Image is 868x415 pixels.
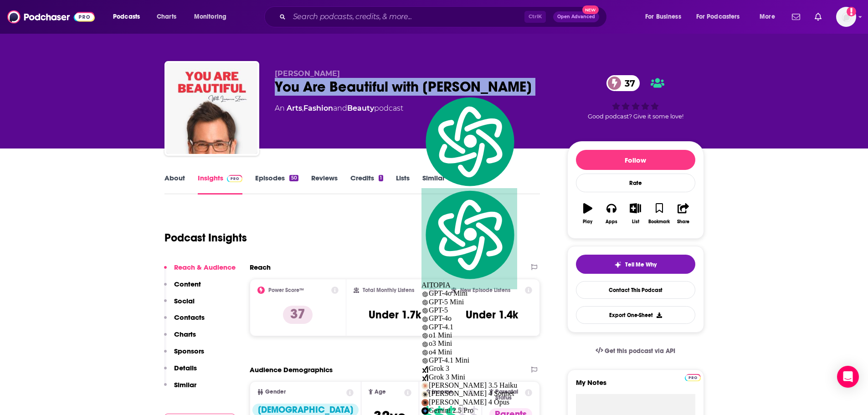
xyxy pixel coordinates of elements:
h2: Reach [250,263,271,272]
img: claude-35-haiku.svg [421,382,429,389]
a: 37 [606,75,640,91]
h2: Audience Demographics [250,365,333,374]
a: InsightsPodchaser Pro [198,174,243,195]
button: Play [576,197,600,230]
p: Content [174,280,201,288]
img: gpt-black.svg [421,324,429,331]
span: Ctrl K [524,11,546,23]
div: Rate [576,174,695,192]
img: User Profile [836,7,856,27]
button: open menu [107,10,152,24]
a: Pro website [685,373,701,381]
a: Credits1 [350,174,383,195]
span: 37 [616,75,640,91]
img: gpt-black.svg [421,307,429,314]
span: [PERSON_NAME] [275,69,340,78]
label: My Notes [576,378,695,394]
button: Reach & Audience [164,263,236,280]
span: More [760,10,775,23]
button: Open AdvancedNew [553,11,599,22]
h2: Power Score™ [268,287,304,293]
span: For Business [645,10,681,23]
span: New [582,5,599,14]
img: claude-35-opus.svg [421,399,429,406]
a: Lists [396,174,410,195]
button: List [623,197,647,230]
div: [PERSON_NAME] 4 Opus [421,398,517,406]
h1: Podcast Insights [164,231,247,245]
span: Open Advanced [557,15,595,19]
button: open menu [690,10,753,24]
p: Social [174,297,195,305]
span: , [302,104,303,113]
div: Open Intercom Messenger [837,366,859,388]
span: Tell Me Why [625,261,657,268]
div: Grok 3 [421,364,517,373]
button: Social [164,297,195,313]
p: Charts [174,330,196,338]
img: gpt-black.svg [421,291,429,298]
span: Podcasts [113,10,140,23]
a: Reviews [311,174,338,195]
button: tell me why sparkleTell Me Why [576,255,695,274]
div: [PERSON_NAME] 4 Sonnet [421,389,517,398]
button: Bookmark [647,197,671,230]
div: 1 [379,175,383,181]
button: Export One-Sheet [576,306,695,324]
span: Monitoring [194,10,226,23]
div: Gemini 2.5 Pro [421,406,517,415]
a: Charts [151,10,182,24]
img: logo.svg [421,95,517,188]
a: Episodes50 [255,174,298,195]
button: Contacts [164,313,205,330]
p: Reach & Audience [174,263,236,272]
img: Podchaser Pro [227,175,243,182]
div: o4 Mini [421,348,517,356]
img: Podchaser - Follow, Share and Rate Podcasts [7,8,95,26]
div: GPT-5 [421,306,517,314]
div: Play [583,219,592,225]
span: For Podcasters [696,10,740,23]
div: GPT-4.1 Mini [421,356,517,364]
a: Contact This Podcast [576,281,695,299]
a: Get this podcast via API [588,340,683,362]
button: Details [164,364,197,380]
div: GPT-4o Mini [421,289,517,297]
p: Sponsors [174,347,204,355]
button: Content [164,280,201,297]
img: tell me why sparkle [614,261,621,268]
button: open menu [753,10,786,24]
span: Charts [157,10,176,23]
a: Beauty [347,104,374,113]
span: and [333,104,347,113]
div: o1 Mini [421,331,517,339]
button: open menu [188,10,238,24]
img: claude-35-sonnet.svg [421,391,429,398]
div: Grok 3 Mini [421,373,517,381]
div: Share [677,219,689,225]
div: GPT-4o [421,314,517,323]
button: Sponsors [164,347,204,364]
button: Apps [600,197,623,230]
a: Show notifications dropdown [811,9,825,25]
h2: Total Monthly Listens [363,287,414,293]
span: Good podcast? Give it some love! [588,113,683,120]
div: Bookmark [648,219,670,225]
p: Details [174,364,197,372]
button: Charts [164,330,196,347]
div: GPT-4.1 [421,323,517,331]
div: o3 Mini [421,339,517,348]
a: About [164,174,185,195]
p: Similar [174,380,196,389]
img: gpt-black.svg [421,349,429,356]
div: GPT-5 Mini [421,298,517,306]
button: Similar [164,380,196,397]
div: List [632,219,639,225]
img: gpt-black.svg [421,299,429,306]
svg: Add a profile image [847,7,856,16]
a: Show notifications dropdown [788,9,804,25]
span: Get this podcast via API [605,347,675,355]
span: Age [375,389,386,395]
button: Show profile menu [836,7,856,27]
